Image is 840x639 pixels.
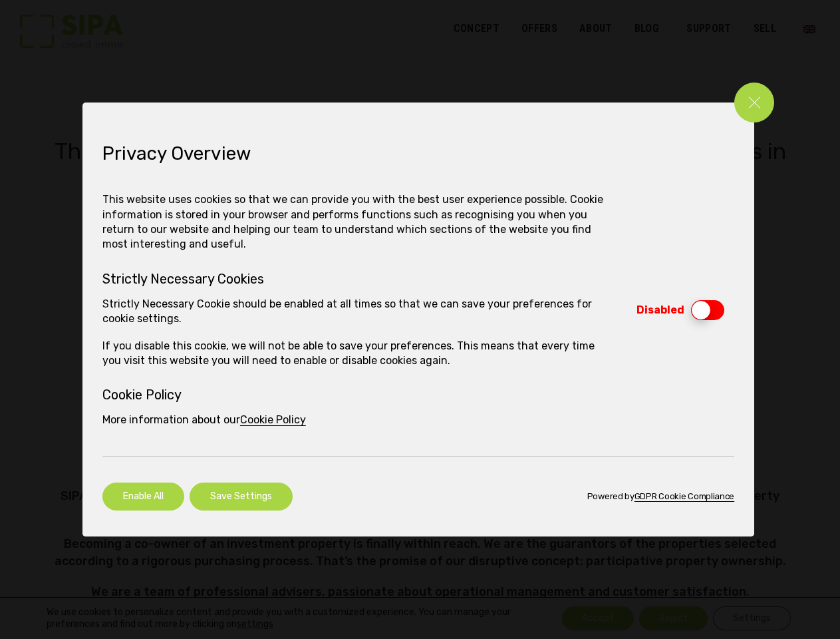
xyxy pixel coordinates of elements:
[102,339,608,369] p: If you disable this cookie, we will not be able to save your preferences. This means that every t...
[581,492,734,501] a: Powered byGDPR Cookie Compliance
[190,483,293,511] button: Save Settings
[82,103,754,536] dialog: GDPR Settings Screen
[734,83,774,122] button: Close GDPR Cookie Settings
[102,297,608,327] p: Strictly Necessary Cookie should be enabled at all times so that we can save your preferences for...
[102,483,184,511] button: Enable All
[102,144,251,164] span: Privacy Overview
[240,413,306,426] a: Cookie Policy
[634,492,734,501] span: GDPR Cookie Compliance
[102,271,734,287] span: Strictly Necessary Cookies
[102,387,734,403] span: Cookie Policy
[636,300,684,320] span: Disabled
[102,413,608,427] p: More information about our
[615,135,734,174] img: Logo
[102,192,608,252] p: This website uses cookies so that we can provide you with the best user experience possible. Cook...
